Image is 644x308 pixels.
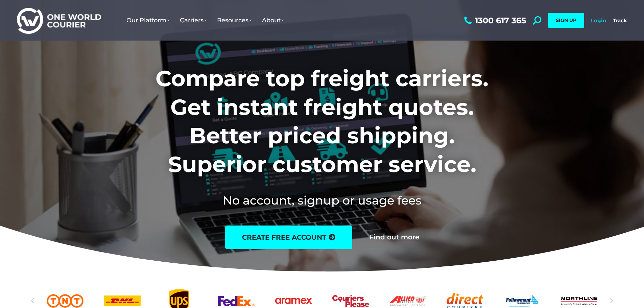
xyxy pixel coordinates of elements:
a: 1300 617 365 [462,16,526,25]
span: About [262,17,284,24]
a: SIGN UP [548,13,584,28]
span: Resources [217,17,252,24]
span: SIGN UP [556,17,576,23]
a: Login [591,17,606,24]
h2: No account, signup or usage fees [111,192,533,209]
img: One World Courier [17,7,101,34]
a: About [257,10,289,31]
span: Carriers [180,17,207,24]
span: Our Platform [126,17,170,24]
a: Find out more [369,234,419,241]
a: Track [613,17,627,24]
a: Resources [212,10,257,31]
a: Our Platform [121,10,175,31]
h1: Compare top freight carriers. Get instant freight quotes. Better priced shipping. Superior custom... [111,64,533,179]
a: create free account [225,226,352,249]
a: Carriers [175,10,212,31]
